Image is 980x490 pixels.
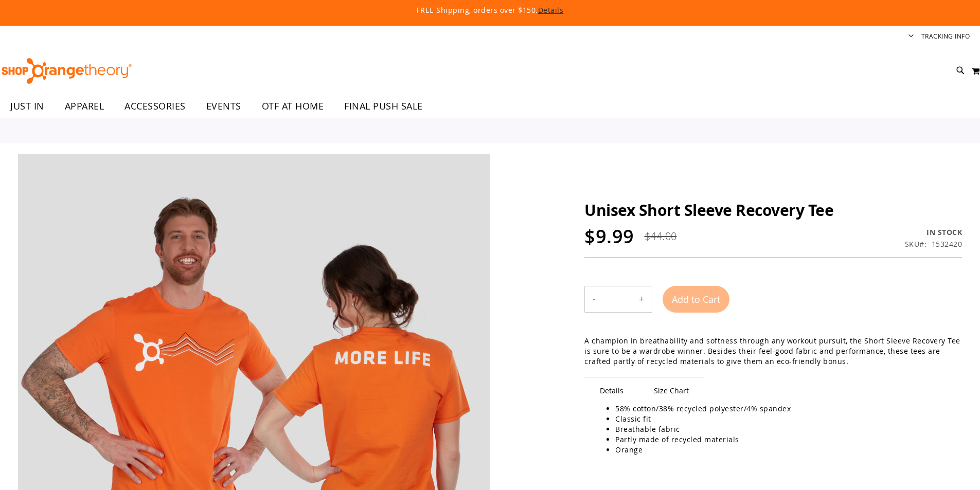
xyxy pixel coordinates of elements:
[55,95,115,118] a: APPAREL
[206,95,241,118] span: EVENTS
[584,377,639,404] span: Details
[615,445,952,455] li: Orange
[538,5,564,15] a: Details
[615,434,952,445] li: Partly made of recycled materials
[65,95,104,118] span: APPAREL
[631,286,652,312] button: Increase product quantity
[921,32,970,41] a: Tracking Info
[344,95,423,118] span: FINAL PUSH SALE
[262,95,324,118] span: OTF AT HOME
[114,95,196,118] a: ACCESSORIES
[584,336,962,367] div: A champion in breathability and softness through any workout pursuit, the Short Sleeve Recovery T...
[585,286,603,312] button: Decrease product quantity
[645,229,677,243] span: $44.00
[932,239,963,249] div: 1532420
[908,32,914,42] button: Account menu
[905,239,927,249] strong: SKU
[10,95,44,118] span: JUST IN
[603,287,631,312] input: Product quantity
[905,227,963,238] div: In stock
[182,5,799,15] p: FREE Shipping, orders over $150.
[905,227,963,238] div: Availability
[124,95,186,118] span: ACCESSORIES
[196,95,252,118] a: EVENTS
[615,414,952,424] li: Classic fit
[334,95,433,118] a: FINAL PUSH SALE
[584,199,833,221] span: Unisex Short Sleeve Recovery Tee
[252,95,334,118] a: OTF AT HOME
[615,424,952,434] li: Breathable fabric
[584,224,634,249] span: $9.99
[615,404,952,414] li: 58% cotton/38% recycled polyester/4% spandex
[638,377,704,404] span: Size Chart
